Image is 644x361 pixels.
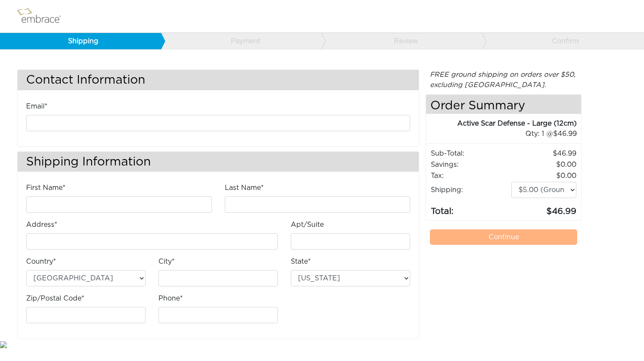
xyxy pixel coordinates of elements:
[161,33,322,49] a: Payment
[158,256,175,267] label: City*
[511,159,577,170] td: 0.00
[26,293,84,304] label: Zip/Postal Code*
[482,33,643,49] a: Confirm
[511,148,577,159] td: 46.99
[430,159,511,170] td: Savings :
[291,220,324,230] label: Apt/Suite
[430,170,511,181] td: Tax:
[225,183,264,193] label: Last Name*
[26,220,57,230] label: Address*
[430,229,577,245] a: Continue
[553,130,577,137] span: 46.99
[26,101,48,111] label: Email*
[26,183,66,193] label: First Name*
[430,199,511,218] td: Total:
[321,33,482,49] a: Review
[15,6,71,27] img: logo.png
[26,256,56,267] label: Country*
[511,199,577,218] td: 46.99
[430,148,511,159] td: Sub-Total:
[511,170,577,181] td: 0.00
[430,181,511,199] td: Shipping:
[426,118,577,129] div: Active Scar Defense - Large (12cm)
[18,152,419,172] h3: Shipping Information
[291,256,311,267] label: State*
[18,70,419,90] h3: Contact Information
[426,69,581,90] div: FREE ground shipping on orders over $50, excluding [GEOGRAPHIC_DATA].
[437,129,577,139] div: 1 @
[158,293,183,304] label: Phone*
[426,95,581,114] h4: Order Summary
